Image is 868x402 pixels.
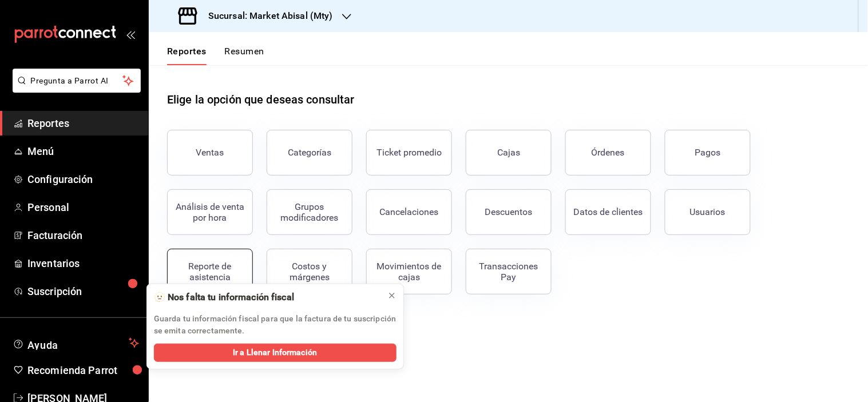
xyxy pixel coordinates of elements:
[466,249,552,294] button: Transacciones Pay
[485,206,533,217] div: Descuentos
[27,228,139,243] span: Facturación
[690,206,726,217] div: Usuarios
[274,261,345,282] div: Costos y márgenes
[27,172,139,187] span: Configuración
[13,69,141,93] button: Pregunta a Parrot AI
[27,363,139,378] span: Recomienda Parrot
[167,46,264,65] div: navigation tabs
[196,147,224,158] div: Ventas
[175,201,245,223] div: Análisis de venta por hora
[27,284,139,299] span: Suscripción
[574,206,643,217] div: Datos de clientes
[473,261,544,282] div: Transacciones Pay
[466,189,552,235] button: Descuentos
[167,189,253,235] button: Análisis de venta por hora
[8,83,141,95] a: Pregunta a Parrot AI
[126,30,135,39] button: open_drawer_menu
[565,189,651,235] button: Datos de clientes
[366,189,452,235] button: Cancelaciones
[154,344,397,362] button: Ir a Llenar Información
[274,201,345,223] div: Grupos modificadores
[167,130,253,176] button: Ventas
[27,116,139,131] span: Reportes
[374,261,445,282] div: Movimientos de cajas
[288,147,331,158] div: Categorías
[497,147,520,158] div: Cajas
[380,206,439,217] div: Cancelaciones
[233,347,317,359] span: Ir a Llenar Información
[27,256,139,271] span: Inventarios
[167,46,207,65] button: Reportes
[592,147,625,158] div: Órdenes
[466,130,552,176] button: Cajas
[267,189,352,235] button: Grupos modificadores
[167,249,253,294] button: Reporte de asistencia
[565,130,651,176] button: Órdenes
[154,291,378,304] div: 🫥 Nos falta tu información fiscal
[665,130,751,176] button: Pagos
[27,144,139,159] span: Menú
[31,75,123,87] span: Pregunta a Parrot AI
[27,336,124,350] span: Ayuda
[665,189,751,235] button: Usuarios
[695,147,721,158] div: Pagos
[366,130,452,176] button: Ticket promedio
[225,46,264,65] button: Resumen
[376,147,442,158] div: Ticket promedio
[267,249,352,294] button: Costos y márgenes
[267,130,352,176] button: Categorías
[154,313,397,337] p: Guarda tu información fiscal para que la factura de tu suscripción se emita correctamente.
[27,200,139,215] span: Personal
[199,9,333,23] h3: Sucursal: Market Abisal (Mty)
[167,91,355,108] h1: Elige la opción que deseas consultar
[366,249,452,294] button: Movimientos de cajas
[175,261,245,282] div: Reporte de asistencia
